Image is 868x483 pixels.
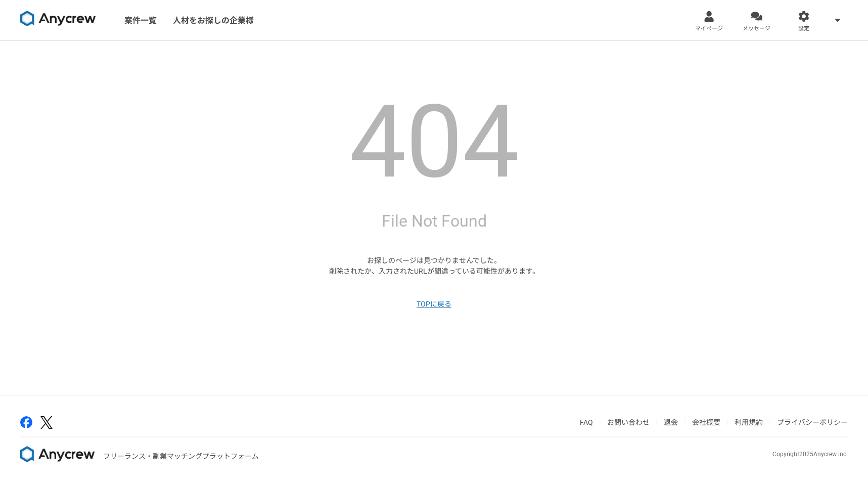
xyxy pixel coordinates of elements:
span: マイページ [695,25,723,33]
span: 設定 [798,25,809,33]
a: プライバシーポリシー [777,418,848,426]
img: x-391a3a86.png [40,416,53,429]
p: フリーランス・副業マッチングプラットフォーム [103,451,259,462]
img: 8DqYSo04kwAAAAASUVORK5CYII= [20,11,96,27]
p: Copyright 2025 Anycrew inc. [772,450,848,459]
p: お探しのページは見つかりませんでした。 削除されたか、入力されたURLが間違っている可能性があります。 [329,255,539,277]
a: FAQ [580,418,593,426]
span: メッセージ [743,25,770,33]
a: TOPに戻る [417,299,451,310]
a: お問い合わせ [607,418,650,426]
a: 会社概要 [692,418,720,426]
a: 退会 [664,418,678,426]
a: 利用規約 [735,418,763,426]
h2: File Not Found [382,209,487,233]
h1: 404 [349,92,519,193]
img: 8DqYSo04kwAAAAASUVORK5CYII= [20,446,95,462]
img: facebook-2adfd474.png [20,416,32,428]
